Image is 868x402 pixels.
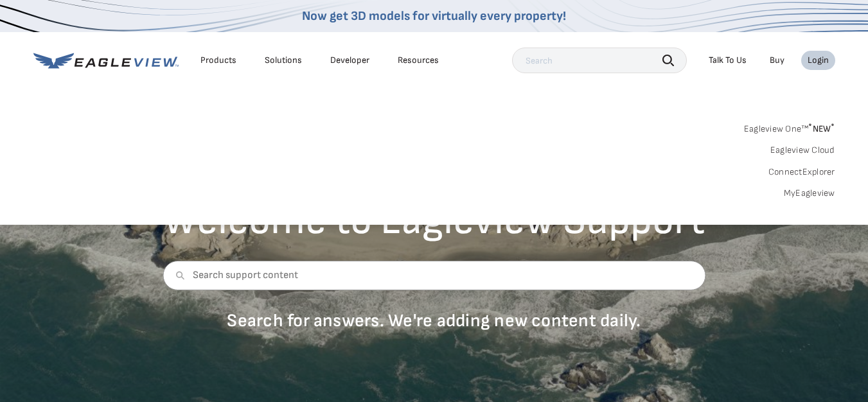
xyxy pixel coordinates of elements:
a: Buy [770,55,784,66]
div: Products [200,55,236,66]
input: Search [512,48,687,73]
a: Eagleview One™*NEW* [744,119,835,134]
input: Search support content [163,261,705,290]
div: Solutions [265,55,302,66]
div: Login [808,55,829,66]
a: ConnectExplorer [768,166,835,178]
span: NEW [808,123,835,134]
p: Search for answers. We're adding new content daily. [163,310,705,332]
a: Eagleview Cloud [770,144,835,156]
a: MyEagleview [784,188,835,199]
div: Resources [398,55,439,66]
div: Talk To Us [709,55,747,66]
a: Now get 3D models for virtually every property! [302,8,566,24]
a: Developer [330,55,369,66]
h2: Welcome to Eagleview Support [163,200,705,241]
